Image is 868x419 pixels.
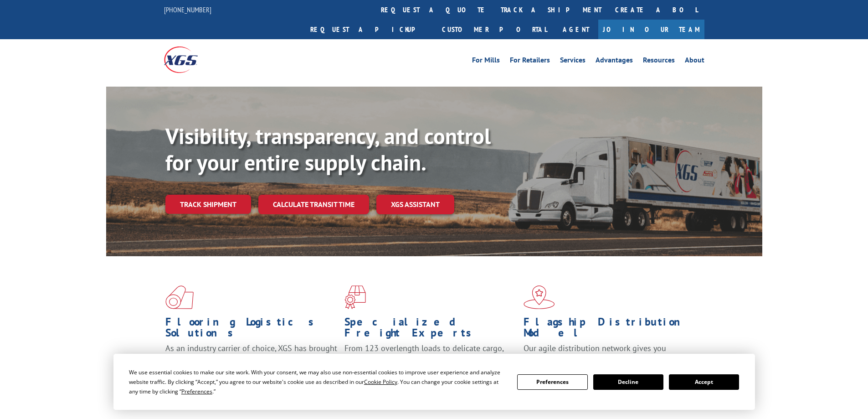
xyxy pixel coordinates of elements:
[164,5,211,14] a: [PHONE_NUMBER]
[181,388,212,395] span: Preferences
[129,367,506,396] div: We use essential cookies to make our site work. With your consent, we may also use non-essential ...
[165,195,251,214] a: Track shipment
[165,316,338,343] h1: Flooring Logistics Solutions
[472,57,500,67] a: For Mills
[524,285,555,309] img: xgs-icon-flagship-distribution-model-red
[593,374,663,390] button: Decline
[303,20,435,39] a: Request a pickup
[258,195,369,214] a: Calculate transit time
[165,343,337,375] span: As an industry carrier of choice, XGS has brought innovation and dedication to flooring logistics...
[517,374,587,390] button: Preferences
[510,57,550,67] a: For Retailers
[435,20,554,39] a: Customer Portal
[560,57,586,67] a: Services
[524,316,696,343] h1: Flagship Distribution Model
[113,354,755,410] div: Cookie Consent Prompt
[344,316,517,343] h1: Specialized Freight Experts
[364,378,397,386] span: Cookie Policy
[643,57,675,67] a: Resources
[165,285,194,309] img: xgs-icon-total-supply-chain-intelligence-red
[344,285,366,309] img: xgs-icon-focused-on-flooring-red
[596,57,633,67] a: Advantages
[669,374,739,390] button: Accept
[685,57,704,67] a: About
[554,20,598,39] a: Agent
[165,122,491,176] b: Visibility, transparency, and control for your entire supply chain.
[598,20,704,39] a: Join Our Team
[524,343,691,364] span: Our agile distribution network gives you nationwide inventory management on demand.
[344,343,517,383] p: From 123 overlength loads to delicate cargo, our experienced staff knows the best way to move you...
[376,195,454,214] a: XGS ASSISTANT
